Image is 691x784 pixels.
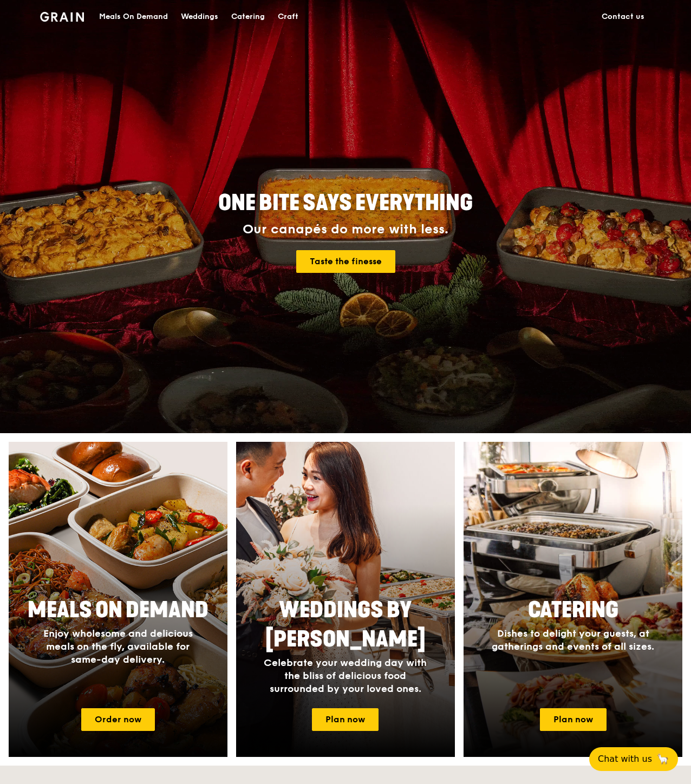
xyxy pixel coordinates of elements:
a: Contact us [595,1,651,33]
div: Weddings [181,1,218,33]
span: ONE BITE SAYS EVERYTHING [218,190,473,216]
span: Chat with us [598,753,652,766]
a: Weddings [174,1,225,33]
div: Meals On Demand [99,1,168,33]
a: Craft [271,1,305,33]
img: catering-card.e1cfaf3e.jpg [464,442,682,757]
a: Order now [81,708,155,731]
span: Dishes to delight your guests, at gatherings and events of all sizes. [492,628,654,652]
a: Plan now [540,708,607,731]
span: Catering [528,597,618,623]
img: meals-on-demand-card.d2b6f6db.png [9,442,227,757]
div: Catering [231,1,265,33]
img: weddings-card.4f3003b8.jpg [236,442,455,757]
span: Meals On Demand [28,597,208,623]
a: Meals On DemandEnjoy wholesome and delicious meals on the fly, available for same-day delivery.Or... [9,442,227,757]
span: Enjoy wholesome and delicious meals on the fly, available for same-day delivery. [43,628,193,665]
div: Craft [278,1,298,33]
a: Catering [225,1,271,33]
a: CateringDishes to delight your guests, at gatherings and events of all sizes.Plan now [464,442,682,757]
a: Weddings by [PERSON_NAME]Celebrate your wedding day with the bliss of delicious food surrounded b... [236,442,455,757]
a: Taste the finesse [296,250,395,273]
img: Grain [40,12,84,22]
span: 🦙 [656,753,669,766]
span: Celebrate your wedding day with the bliss of delicious food surrounded by your loved ones. [264,657,427,695]
span: Weddings by [PERSON_NAME] [265,597,426,652]
a: Plan now [312,708,379,731]
button: Chat with us🦙 [589,747,678,771]
div: Our canapés do more with less. [151,222,540,237]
